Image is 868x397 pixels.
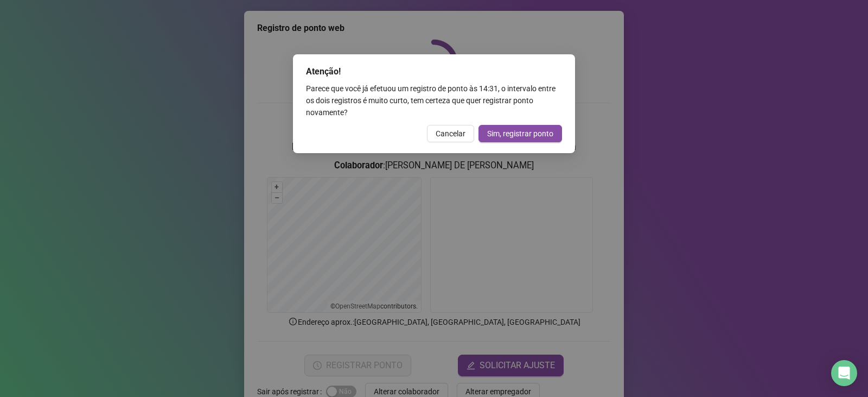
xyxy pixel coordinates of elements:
span: Sim, registrar ponto [487,128,553,140]
div: Atenção! [306,65,562,78]
span: Cancelar [436,128,465,140]
div: Parece que você já efetuou um registro de ponto às 14:31 , o intervalo entre os dois registros é ... [306,83,562,118]
button: Cancelar [427,125,474,142]
button: Sim, registrar ponto [478,125,562,142]
div: Open Intercom Messenger [831,360,857,386]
